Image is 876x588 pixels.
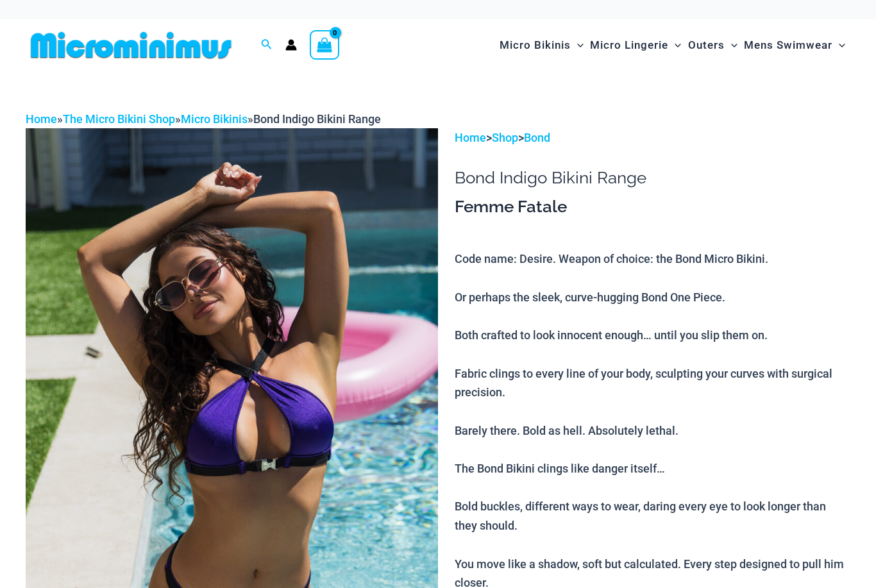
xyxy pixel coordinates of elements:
p: > > [455,128,850,147]
h1: Bond Indigo Bikini Range [455,168,850,188]
a: Mens SwimwearMenu ToggleMenu Toggle [741,26,848,65]
span: Menu Toggle [571,29,584,62]
span: Bond Indigo Bikini Range [253,112,381,126]
span: Menu Toggle [832,29,845,62]
span: Mens Swimwear [744,29,832,62]
span: Menu Toggle [668,29,681,62]
span: Micro Bikinis [500,29,571,62]
h3: Femme Fatale [455,196,850,218]
span: Micro Lingerie [590,29,668,62]
a: Search icon link [261,37,273,53]
nav: Site Navigation [494,24,850,67]
span: » » » [26,112,381,126]
a: Micro Bikinis [181,112,248,126]
span: Outers [688,29,725,62]
a: Micro LingerieMenu ToggleMenu Toggle [587,26,684,65]
a: Bond [524,131,550,144]
a: Home [455,131,486,144]
a: Home [26,112,57,126]
span: Menu Toggle [725,29,737,62]
a: Account icon link [285,39,297,51]
a: Micro BikinisMenu ToggleMenu Toggle [496,26,587,65]
img: MM SHOP LOGO FLAT [26,31,237,60]
a: Shop [492,131,518,144]
a: The Micro Bikini Shop [63,112,175,126]
a: OutersMenu ToggleMenu Toggle [685,26,741,65]
a: View Shopping Cart, empty [310,30,339,60]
